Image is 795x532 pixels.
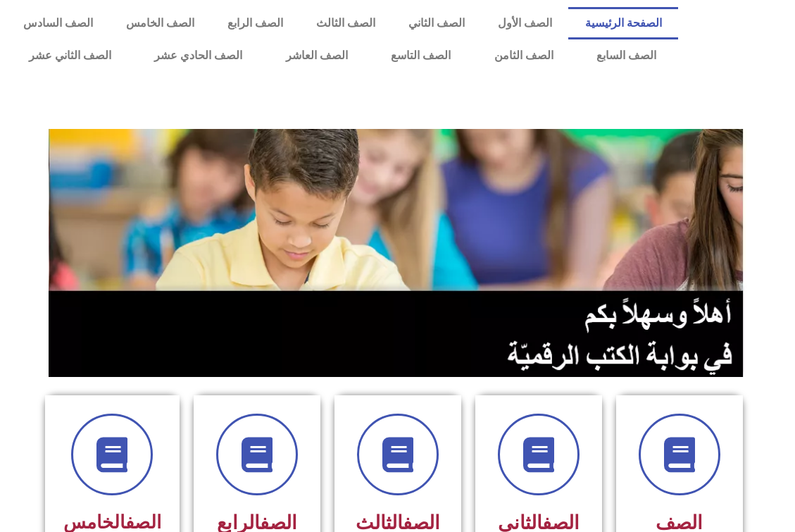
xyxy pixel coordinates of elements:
[575,39,679,72] a: الصف السابع
[392,7,482,39] a: الصف الثاني
[7,7,110,39] a: الصف السادس
[133,39,265,72] a: الصف الحادي عشر
[110,7,211,39] a: الصف الخامس
[568,7,678,39] a: الصفحة الرئيسية
[300,7,392,39] a: الصف الثالث
[7,39,133,72] a: الصف الثاني عشر
[370,39,473,72] a: الصف التاسع
[264,39,370,72] a: الصف العاشر
[481,7,568,39] a: الصف الأول
[472,39,575,72] a: الصف الثامن
[211,7,300,39] a: الصف الرابع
